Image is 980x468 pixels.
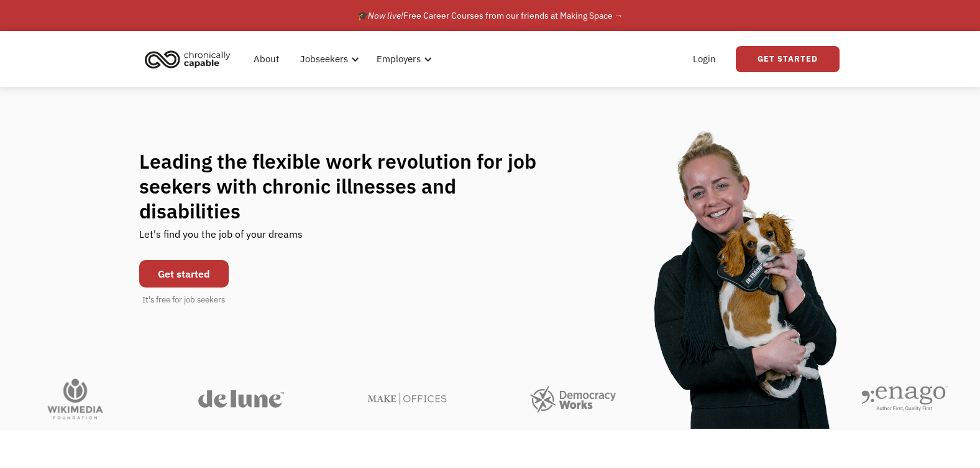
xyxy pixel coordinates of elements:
div: Jobseekers [300,52,348,67]
em: Now live! [368,10,403,21]
h1: Leading the flexible work revolution for job seekers with chronic illnesses and disabilities [139,149,561,223]
div: Employers [377,52,421,67]
a: home [141,45,240,73]
div: Employers [369,39,436,79]
a: About [246,39,286,79]
a: Get started [139,260,229,288]
a: Login [685,39,723,79]
div: Let's find you the job of your dreams [139,223,303,254]
div: Jobseekers [293,39,363,79]
div: It's free for job seekers [142,294,225,306]
div: 🎓 Free Career Courses from our friends at Making Space → [357,8,623,23]
a: Get Started [736,46,840,72]
img: Chronically Capable logo [141,45,234,73]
